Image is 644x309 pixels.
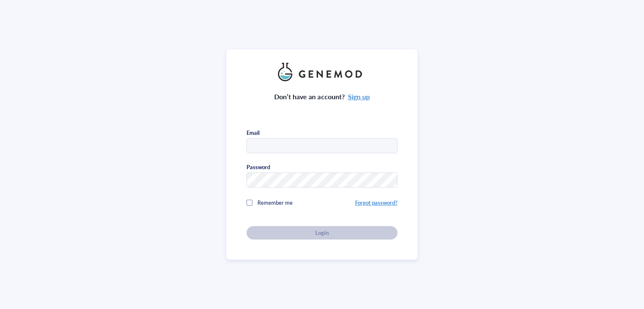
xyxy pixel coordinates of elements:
a: Forgot password? [355,198,397,206]
div: Don’t have an account? [274,91,370,102]
div: Email [247,129,260,136]
img: genemod_logo_light-BcqUzbGq.png [278,63,366,81]
a: Sign up [348,92,370,101]
div: Password [247,163,270,171]
span: Remember me [257,198,293,206]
